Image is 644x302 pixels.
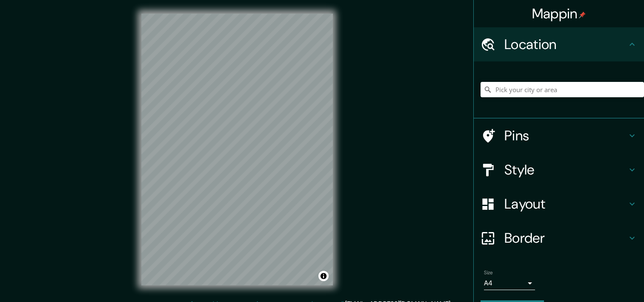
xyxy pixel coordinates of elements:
h4: Pins [504,127,627,144]
h4: Mappin [532,5,586,22]
canvas: Map [141,14,333,285]
h4: Layout [504,195,627,212]
div: A4 [484,276,535,290]
input: Pick your city or area [481,82,644,97]
div: Location [474,27,644,61]
div: Style [474,153,644,187]
img: pin-icon.png [579,12,586,18]
h4: Location [504,36,627,53]
label: Size [484,269,493,276]
div: Border [474,221,644,255]
h4: Style [504,161,627,178]
div: Layout [474,187,644,221]
h4: Border [504,229,627,247]
button: Toggle attribution [318,271,329,281]
div: Pins [474,119,644,153]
